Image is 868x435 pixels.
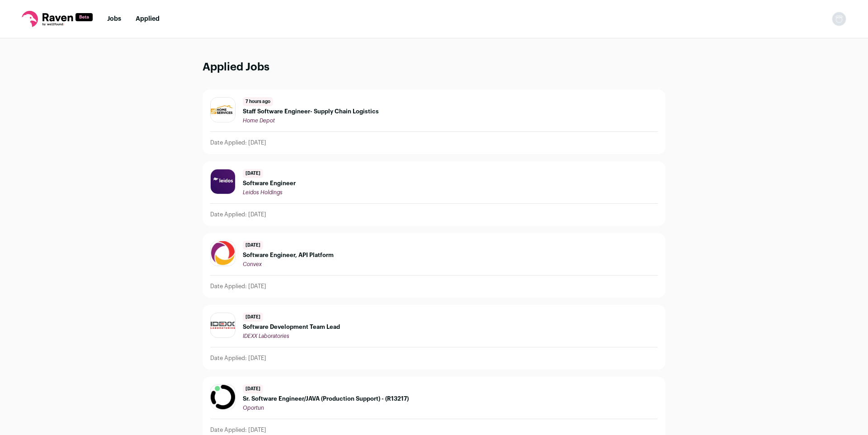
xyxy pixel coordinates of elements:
[243,333,289,339] span: IDEXX Laboratories
[203,305,665,369] a: [DATE] Software Development Team Lead IDEXX Laboratories Date Applied: [DATE]
[211,169,235,194] img: 3b1b1cd2ab0c6445b475569198bfd85317ef2325ff25dc5d81e7a10a29de85a8.jpg
[203,90,665,154] a: 7 hours ago Staff Software Engineer- Supply Chain Logistics Home Depot Date Applied: [DATE]
[243,190,283,195] span: Leidos Holdings
[243,118,275,123] span: Home Depot
[203,162,665,225] a: [DATE] Software Engineer Leidos Holdings Date Applied: [DATE]
[243,384,263,393] span: [DATE]
[243,323,340,331] span: Software Development Team Lead
[243,180,296,187] span: Software Engineer
[203,60,665,75] h1: Applied Jobs
[107,16,121,22] a: Jobs
[211,385,235,409] img: c8138309e2a31d442dd1269c3a97adc21b2b81e00271120c4a2486aa2a475300.png
[243,262,262,267] span: Convex
[832,12,846,26] button: Open dropdown
[210,139,266,146] p: Date Applied: [DATE]
[243,108,379,115] span: Staff Software Engineer- Supply Chain Logistics
[211,98,235,122] img: b19a57a6c75b3c8b5b7ed0dac4746bee61d00479f95ee46018fec310dc2ae26e.jpg
[203,234,665,297] a: [DATE] Software Engineer, API Platform Convex Date Applied: [DATE]
[211,241,235,266] img: 27fad5828c2cd19774b4b679aba8a0e0bdcdda4b4ff7e6abb731318913063c4b.jpg
[832,12,846,26] img: nopic.png
[210,355,266,362] p: Date Applied: [DATE]
[210,283,266,290] p: Date Applied: [DATE]
[243,405,264,411] span: Oportun
[243,252,334,259] span: Software Engineer, API Platform
[243,241,263,250] span: [DATE]
[243,169,263,178] span: [DATE]
[211,322,235,329] img: c16a3e3922ebb66d4c3ead41a8ef23935df407f62d687781904f401ca435ef09.jpg
[210,426,266,434] p: Date Applied: [DATE]
[243,97,273,106] span: 7 hours ago
[136,16,160,22] a: Applied
[243,313,263,322] span: [DATE]
[243,395,409,402] span: Sr. Software Engineer/JAVA (Production Support) - (R13217)
[210,211,266,218] p: Date Applied: [DATE]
